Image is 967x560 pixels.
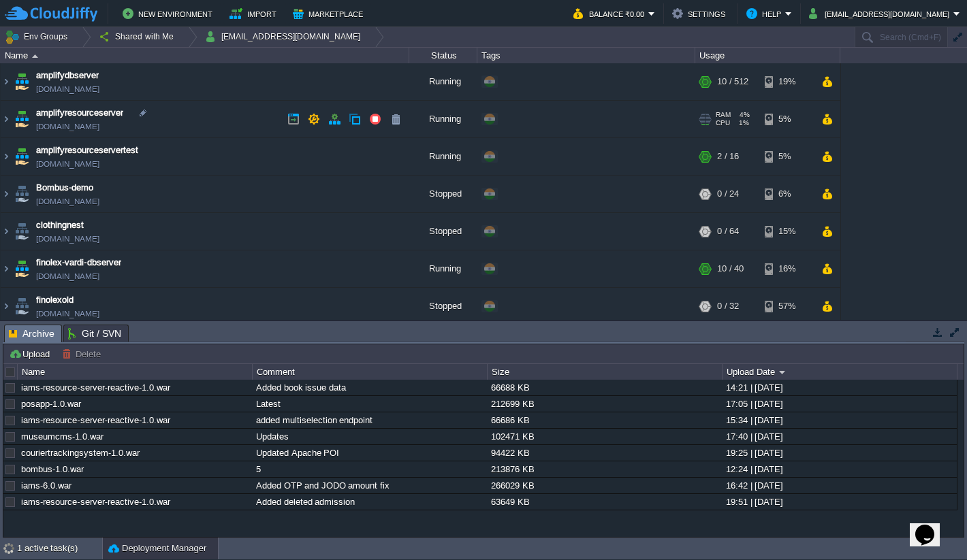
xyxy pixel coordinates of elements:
[12,288,31,325] img: AMDAwAAAACH5BAEAAAAALAAAAAABAAEAAAICRAEAOw==
[696,48,840,63] div: Usage
[488,461,721,477] div: 213876 KB
[108,542,206,555] button: Deployment Manager
[21,497,170,507] a: iams-resource-server-reactive-1.0.war
[1,250,12,287] img: AMDAwAAAACH5BAEAAAAALAAAAAABAAEAAAICRAEAOw==
[765,176,809,212] div: 6%
[36,293,74,307] a: finolexold
[488,494,721,510] div: 63649 KB
[717,138,739,175] div: 2 / 16
[1,288,12,325] img: AMDAwAAAACH5BAEAAAAALAAAAAABAAEAAAICRAEAOw==
[21,480,72,491] a: iams-6.0.war
[253,412,486,428] div: added multiselection endpoint
[12,63,31,100] img: AMDAwAAAACH5BAEAAAAALAAAAAABAAEAAAICRAEAOw==
[409,250,477,287] div: Running
[36,157,99,171] a: [DOMAIN_NAME]
[717,176,739,212] div: 0 / 24
[17,538,102,559] div: 1 active task(s)
[253,494,486,510] div: Added deleted admission
[36,181,93,195] span: Bombus-demo
[123,5,217,22] button: New Environment
[253,396,486,412] div: Latest
[253,478,486,493] div: Added OTP and JODO amount fix
[62,348,105,360] button: Delete
[68,325,121,342] span: Git / SVN
[36,144,138,157] span: amplifyresourceservertest
[409,138,477,175] div: Running
[12,213,31,250] img: AMDAwAAAACH5BAEAAAAALAAAAAABAAEAAAICRAEAOw==
[765,138,809,175] div: 5%
[488,380,721,395] div: 66688 KB
[573,5,648,22] button: Balance ₹0.00
[717,288,739,325] div: 0 / 32
[410,48,477,63] div: Status
[409,176,477,212] div: Stopped
[12,101,31,137] img: AMDAwAAAACH5BAEAAAAALAAAAAABAAEAAAICRAEAOw==
[723,494,956,510] div: 19:51 | [DATE]
[36,106,123,120] a: amplifyresourceserver
[409,101,477,137] div: Running
[1,138,12,175] img: AMDAwAAAACH5BAEAAAAALAAAAAABAAEAAAICRAEAOw==
[12,250,31,287] img: AMDAwAAAACH5BAEAAAAALAAAAAABAAEAAAICRAEAOw==
[5,5,97,22] img: CloudJiffy
[672,5,729,22] button: Settings
[717,213,739,250] div: 0 / 64
[723,478,956,493] div: 16:42 | [DATE]
[409,288,477,325] div: Stopped
[36,195,99,208] a: [DOMAIN_NAME]
[765,288,809,325] div: 57%
[21,399,81,409] a: posapp-1.0.war
[910,506,953,546] iframe: chat widget
[21,415,170,425] a: iams-resource-server-reactive-1.0.war
[765,213,809,250] div: 15%
[36,120,99,133] a: [DOMAIN_NAME]
[723,412,956,428] div: 15:34 | [DATE]
[409,63,477,100] div: Running
[205,27,365,46] button: [EMAIL_ADDRESS][DOMAIN_NAME]
[229,5,281,22] button: Import
[36,256,121,269] a: finolex-vardi-dbserver
[488,429,721,444] div: 102471 KB
[253,461,486,477] div: 5
[36,82,99,96] span: [DOMAIN_NAME]
[723,364,957,380] div: Upload Date
[488,445,721,461] div: 94422 KB
[36,218,84,232] a: clothingnest
[99,27,178,46] button: Shared with Me
[765,250,809,287] div: 16%
[253,445,486,461] div: Updated Apache POI
[716,119,730,127] span: CPU
[21,464,84,474] a: bombus-1.0.war
[746,5,785,22] button: Help
[253,380,486,395] div: Added book issue data
[409,213,477,250] div: Stopped
[9,348,54,360] button: Upload
[723,429,956,444] div: 17:40 | [DATE]
[36,269,99,283] a: [DOMAIN_NAME]
[488,478,721,493] div: 266029 KB
[735,119,749,127] span: 1%
[723,396,956,412] div: 17:05 | [DATE]
[765,101,809,137] div: 5%
[1,213,12,250] img: AMDAwAAAACH5BAEAAAAALAAAAAABAAEAAAICRAEAOw==
[5,27,72,46] button: Env Groups
[21,448,140,458] a: couriertrackingsystem-1.0.war
[1,101,12,137] img: AMDAwAAAACH5BAEAAAAALAAAAAABAAEAAAICRAEAOw==
[765,63,809,100] div: 19%
[488,396,721,412] div: 212699 KB
[12,176,31,212] img: AMDAwAAAACH5BAEAAAAALAAAAAABAAEAAAICRAEAOw==
[1,48,409,63] div: Name
[723,445,956,461] div: 19:25 | [DATE]
[18,364,252,380] div: Name
[1,63,12,100] img: AMDAwAAAACH5BAEAAAAALAAAAAABAAEAAAICRAEAOw==
[9,325,54,342] span: Archive
[717,63,748,100] div: 10 / 512
[253,429,486,444] div: Updates
[36,69,99,82] a: amplifydbserver
[478,48,695,63] div: Tags
[21,382,170,393] a: iams-resource-server-reactive-1.0.war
